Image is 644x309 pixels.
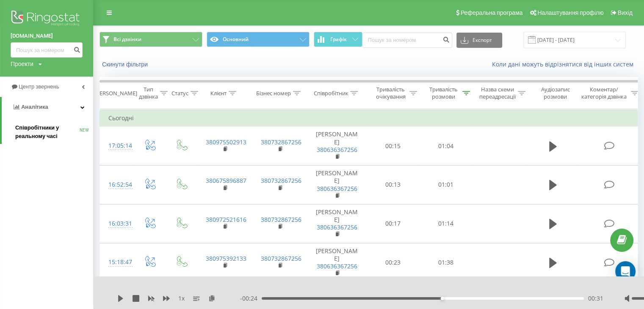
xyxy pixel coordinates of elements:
a: 380675896887 [206,177,246,185]
a: 380732867256 [261,138,301,146]
span: 1 x [178,294,185,303]
div: Бізнес номер [256,90,291,97]
button: Скинути фільтри [100,61,152,68]
a: Коли дані можуть відрізнятися вiд інших систем [492,60,638,68]
span: Центр звернень [19,83,59,90]
span: Графік [330,36,347,42]
div: Співробітник [313,90,348,97]
a: 380636367256 [317,262,357,270]
a: 380972521616 [206,215,246,223]
span: Вихід [618,9,633,16]
td: [PERSON_NAME] [307,166,367,204]
a: 380975392133 [206,254,246,262]
div: 17:05:14 [108,138,125,154]
div: Open Intercom Messenger [615,261,636,281]
div: Статус [171,90,188,97]
span: Налаштування профілю [537,9,603,16]
div: Тривалість очікування [374,86,407,100]
td: [PERSON_NAME] [307,127,367,166]
div: Клієнт [210,90,227,97]
td: [PERSON_NAME] [307,243,367,282]
td: 01:14 [420,204,473,243]
div: Аудіозапис розмови [535,86,576,100]
td: 00:13 [367,166,420,204]
button: Графік [314,32,362,47]
div: Accessibility label [441,297,444,300]
a: [DOMAIN_NAME] [11,32,83,40]
td: 01:38 [420,243,473,282]
td: 00:23 [367,243,420,282]
div: Коментар/категорія дзвінка [579,86,629,100]
button: Основний [207,32,310,47]
a: 380732867256 [261,215,301,223]
td: 00:15 [367,127,420,166]
a: Співробітники у реальному часіNEW [15,120,93,144]
button: Експорт [456,33,502,48]
button: Всі дзвінки [100,32,202,47]
div: Проекти [11,60,33,68]
span: 00:31 [588,294,603,303]
div: 16:52:54 [108,177,125,193]
div: Тривалість розмови [427,86,460,100]
a: 380636367256 [317,146,357,154]
input: Пошук за номером [11,42,83,58]
a: 380732867256 [261,177,301,185]
td: 00:17 [367,204,420,243]
a: Аналiтика [2,97,93,117]
td: [PERSON_NAME] [307,204,367,243]
div: 16:03:31 [108,215,125,232]
input: Пошук за номером [362,33,452,48]
img: Ringostat logo [11,8,83,30]
a: 380636367256 [317,185,357,193]
span: Співробітники у реальному часі [15,124,80,141]
div: [PERSON_NAME] [94,90,137,97]
td: Сьогодні [100,110,642,127]
span: Реферальна програма [461,9,523,16]
span: Всі дзвінки [113,36,141,43]
td: 01:04 [420,127,473,166]
a: 380975502913 [206,138,246,146]
td: 01:01 [420,166,473,204]
div: Тип дзвінка [139,86,158,100]
span: - 00:24 [240,294,262,303]
a: 380732867256 [261,254,301,262]
div: Назва схеми переадресації [479,86,516,100]
div: 15:18:47 [108,254,125,270]
a: 380636367256 [317,223,357,231]
span: Аналiтика [21,104,48,110]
